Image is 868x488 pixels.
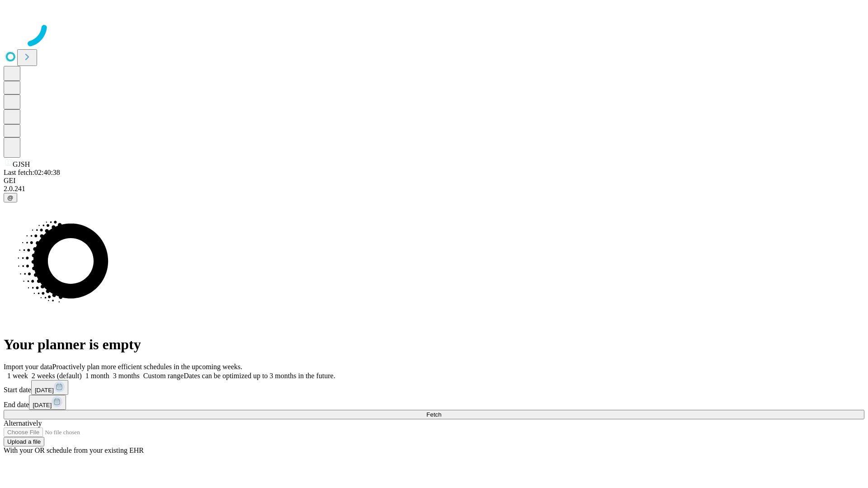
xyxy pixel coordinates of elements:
[4,169,60,176] span: Last fetch: 02:40:38
[143,372,184,380] span: Custom range
[33,402,52,408] span: [DATE]
[7,372,28,380] span: 1 week
[4,446,144,454] span: With your OR schedule from your existing EHR
[52,363,242,371] span: Proactively plan more efficient schedules in the upcoming weeks.
[4,336,864,353] h1: Your planner is empty
[29,395,66,410] button: [DATE]
[4,380,864,395] div: Start date
[4,363,52,371] span: Import your data
[35,387,54,394] span: [DATE]
[113,372,140,380] span: 3 months
[426,411,441,418] span: Fetch
[7,194,14,201] span: @
[184,372,335,380] span: Dates can be optimized up to 3 months in the future.
[4,437,44,446] button: Upload a file
[4,419,42,427] span: Alternatively
[4,193,17,202] button: @
[13,160,30,168] span: GJSH
[4,185,864,193] div: 2.0.241
[85,372,109,380] span: 1 month
[4,410,864,419] button: Fetch
[32,372,82,380] span: 2 weeks (default)
[31,380,68,395] button: [DATE]
[4,177,864,185] div: GEI
[4,395,864,410] div: End date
